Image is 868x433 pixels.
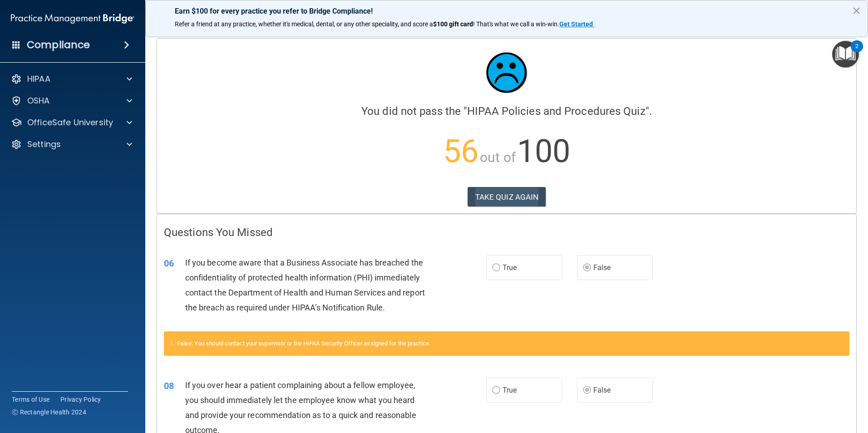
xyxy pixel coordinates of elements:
h4: Compliance [27,39,90,51]
span: out of [480,149,516,165]
a: Terms of Use [12,395,49,404]
span: False [593,263,611,272]
button: Open Resource Center, 2 new notifications [832,41,859,68]
span: Refer a friend at any practice, whether it's medical, dental, or any other speciality, and score a [175,20,433,28]
input: False [583,265,591,271]
span: False. You should contact your supervisor or the HIPAA Security Officer assigned for the practice. [177,340,430,347]
span: Ⓒ Rectangle Health 2024 [12,408,86,417]
p: OSHA [27,95,50,106]
span: False [593,386,611,394]
span: 100 [517,133,570,170]
div: 2 [855,46,858,58]
p: OfficeSafe University [27,117,113,128]
span: True [503,386,517,394]
strong: $100 gift card [433,20,473,28]
span: 06 [164,258,174,269]
h4: Questions You Missed [164,226,849,238]
a: Settings [11,139,132,150]
a: HIPAA [11,74,132,84]
span: ! That's what we call a win-win. [473,20,559,28]
input: True [492,265,500,271]
input: False [583,387,591,394]
strong: Get Started [559,20,593,28]
img: sad_face.ecc698e2.jpg [479,45,534,100]
span: 08 [164,380,174,391]
a: Get Started [559,20,594,28]
img: PMB logo [11,10,134,28]
p: Earn $100 for every practice you refer to Bridge Compliance! [175,7,838,15]
a: OSHA [11,95,132,106]
h4: You did not pass the " ". [164,105,849,117]
span: HIPAA Policies and Procedures Quiz [467,105,645,118]
p: Settings [27,139,61,150]
input: True [492,387,500,394]
a: OfficeSafe University [11,117,132,128]
button: TAKE QUIZ AGAIN [468,187,546,207]
button: Close [852,3,861,18]
span: If you become aware that a Business Associate has breached the confidentiality of protected healt... [185,258,425,313]
span: True [503,263,517,272]
span: 56 [443,133,478,170]
a: Privacy Policy [60,395,101,404]
p: HIPAA [27,74,50,84]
